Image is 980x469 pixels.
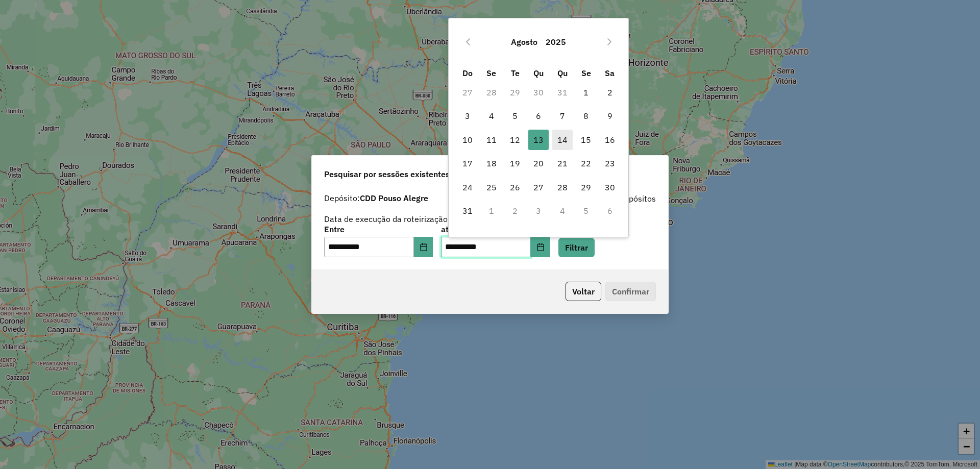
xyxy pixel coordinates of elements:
[552,130,573,150] span: 14
[457,153,478,174] span: 17
[503,81,527,104] td: 29
[574,152,598,175] td: 22
[601,34,618,50] button: Next Month
[598,152,621,175] td: 23
[551,104,574,128] td: 7
[505,106,525,126] span: 5
[511,68,520,78] span: Te
[527,152,550,175] td: 20
[462,68,473,78] span: Do
[457,177,478,198] span: 24
[460,34,476,50] button: Previous Month
[600,82,620,103] span: 2
[481,177,502,198] span: 25
[542,30,570,54] button: Choose Year
[574,199,598,223] td: 5
[551,199,574,223] td: 4
[576,82,596,103] span: 1
[503,128,527,152] td: 12
[456,104,479,128] td: 3
[528,153,549,174] span: 20
[503,152,527,175] td: 19
[527,175,550,199] td: 27
[598,128,621,152] td: 16
[481,106,502,126] span: 4
[480,199,503,223] td: 1
[600,106,620,126] span: 9
[600,130,620,150] span: 16
[480,104,503,128] td: 4
[324,192,428,204] label: Depósito:
[456,199,479,223] td: 31
[324,168,450,180] span: Pesquisar por sessões existentes
[481,153,502,174] span: 18
[456,128,479,152] td: 10
[557,68,568,78] span: Qu
[551,152,574,175] td: 21
[324,213,450,225] label: Data de execução da roteirização:
[486,68,496,78] span: Se
[457,106,478,126] span: 3
[324,223,433,235] label: Entre
[456,81,479,104] td: 27
[448,18,629,237] div: Choose Date
[576,130,596,150] span: 15
[480,128,503,152] td: 11
[457,130,478,150] span: 10
[531,237,550,257] button: Choose Date
[576,153,596,174] span: 22
[457,201,478,221] span: 31
[456,152,479,175] td: 17
[527,199,550,223] td: 3
[414,237,433,257] button: Choose Date
[505,130,525,150] span: 12
[598,104,621,128] td: 9
[480,81,503,104] td: 28
[598,81,621,104] td: 2
[528,130,549,150] span: 13
[552,153,573,174] span: 21
[480,152,503,175] td: 18
[505,177,525,198] span: 26
[581,68,591,78] span: Se
[600,153,620,174] span: 23
[605,68,615,78] span: Sa
[558,238,595,257] button: Filtrar
[441,223,550,235] label: até
[598,199,621,223] td: 6
[574,104,598,128] td: 8
[527,104,550,128] td: 6
[574,175,598,199] td: 29
[527,128,550,152] td: 13
[566,282,601,301] button: Voltar
[503,199,527,223] td: 2
[481,130,502,150] span: 11
[574,81,598,104] td: 1
[576,106,596,126] span: 8
[576,177,596,198] span: 29
[551,175,574,199] td: 28
[480,175,503,199] td: 25
[528,106,549,126] span: 6
[598,175,621,199] td: 30
[552,177,573,198] span: 28
[600,177,620,198] span: 30
[456,175,479,199] td: 24
[503,104,527,128] td: 5
[527,81,550,104] td: 30
[528,177,549,198] span: 27
[360,193,428,203] strong: CDD Pouso Alegre
[507,30,542,54] button: Choose Month
[503,175,527,199] td: 26
[574,128,598,152] td: 15
[533,68,544,78] span: Qu
[505,153,525,174] span: 19
[551,128,574,152] td: 14
[552,106,573,126] span: 7
[551,81,574,104] td: 31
